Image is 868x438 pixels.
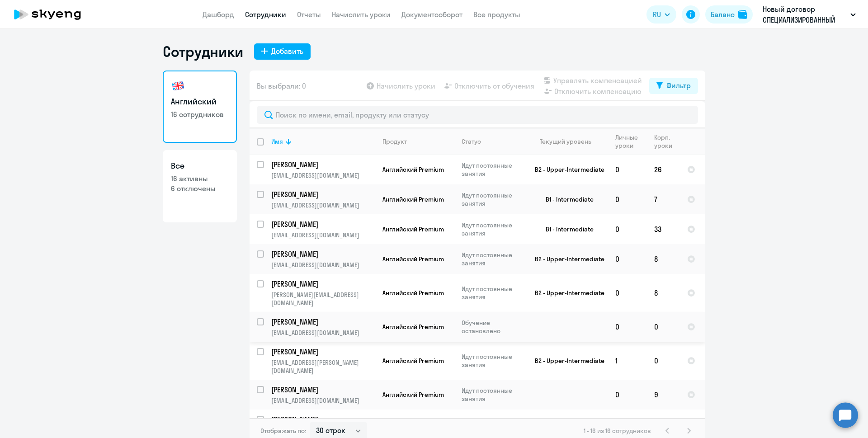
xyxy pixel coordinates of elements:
p: [PERSON_NAME] [271,317,373,327]
img: balance [738,10,747,19]
p: [EMAIL_ADDRESS][PERSON_NAME][DOMAIN_NAME] [271,358,375,375]
div: Личные уроки [615,133,646,150]
div: Баланс [711,9,735,20]
a: [PERSON_NAME] [271,160,375,170]
img: english [171,79,185,93]
a: [PERSON_NAME] [271,249,375,259]
div: Статус [462,137,524,146]
td: 8 [647,244,680,274]
div: Имя [271,137,375,146]
span: Английский Premium [382,195,444,203]
p: [EMAIL_ADDRESS][DOMAIN_NAME] [271,201,375,209]
a: Все продукты [473,10,520,19]
p: [EMAIL_ADDRESS][DOMAIN_NAME] [271,231,375,239]
a: Отчеты [297,10,321,19]
button: Балансbalance [705,5,753,24]
p: Идут постоянные занятия [462,161,524,178]
h3: Все [171,160,229,172]
span: Английский Premium [382,255,444,263]
p: Идут постоянные занятия [462,221,524,237]
a: Начислить уроки [332,10,391,19]
p: 16 активны [171,174,229,184]
td: 8 [647,274,680,312]
td: 26 [647,155,680,184]
td: 1 [608,342,647,380]
a: [PERSON_NAME] [271,385,375,395]
td: 0 [647,342,680,380]
p: [PERSON_NAME][EMAIL_ADDRESS][DOMAIN_NAME] [271,291,375,307]
td: B1 - Intermediate [524,184,608,214]
div: Добавить [271,46,303,57]
td: 7 [647,184,680,214]
a: [PERSON_NAME] [271,279,375,289]
td: B2 - Upper-Intermediate [524,244,608,274]
a: [PERSON_NAME] [271,414,375,424]
td: 0 [647,312,680,342]
h3: Английский [171,96,229,108]
span: 1 - 16 из 16 сотрудников [584,427,651,435]
td: 0 [608,244,647,274]
button: RU [646,5,676,24]
div: Текущий уровень [531,137,608,146]
p: [EMAIL_ADDRESS][DOMAIN_NAME] [271,261,375,269]
div: Продукт [382,137,454,146]
span: Английский Premium [382,323,444,331]
td: B2 - Upper-Intermediate [524,342,608,380]
td: 0 [608,184,647,214]
td: 9 [647,380,680,410]
td: B1 - Intermediate [524,214,608,244]
span: Английский Premium [382,165,444,174]
span: Английский Premium [382,289,444,297]
p: Новый договор СПЕЦИАЛИЗИРОВАННЫЙ ДЕПОЗИТАРИЙ ИНФИНИТУМ, СПЕЦИАЛИЗИРОВАННЫЙ ДЕПОЗИТАРИЙ ИНФИНИТУМ, АО [763,4,847,25]
p: Обучение остановлено [462,319,524,335]
div: Личные уроки [615,133,641,150]
div: Статус [462,137,481,146]
p: Идут постоянные занятия [462,191,524,207]
div: Корп. уроки [654,133,679,150]
p: Идут постоянные занятия [462,285,524,301]
div: Корп. уроки [654,133,674,150]
input: Поиск по имени, email, продукту или статусу [257,106,698,124]
div: Продукт [382,137,407,146]
span: Вы выбрали: 0 [257,80,306,91]
td: 0 [608,312,647,342]
h1: Сотрудники [163,42,243,61]
p: [PERSON_NAME] [271,219,373,229]
a: Документооборот [401,10,462,19]
p: [PERSON_NAME] [271,249,373,259]
p: [EMAIL_ADDRESS][DOMAIN_NAME] [271,329,375,337]
a: Сотрудники [245,10,286,19]
span: Английский Premium [382,391,444,399]
p: 16 сотрудников [171,109,229,119]
td: B2 - Upper-Intermediate [524,274,608,312]
p: 6 отключены [171,184,229,193]
a: [PERSON_NAME] [271,189,375,199]
button: Добавить [254,43,311,60]
td: 0 [608,214,647,244]
a: [PERSON_NAME] [271,317,375,327]
p: [PERSON_NAME] [271,385,373,395]
span: RU [653,9,661,20]
a: [PERSON_NAME] [271,219,375,229]
p: [PERSON_NAME] [271,189,373,199]
a: Дашборд [203,10,234,19]
p: [PERSON_NAME] [271,414,373,424]
td: 0 [608,155,647,184]
p: [EMAIL_ADDRESS][DOMAIN_NAME] [271,171,375,179]
a: Английский16 сотрудников [163,71,237,143]
td: 0 [608,274,647,312]
button: Новый договор СПЕЦИАЛИЗИРОВАННЫЙ ДЕПОЗИТАРИЙ ИНФИНИТУМ, СПЕЦИАЛИЗИРОВАННЫЙ ДЕПОЗИТАРИЙ ИНФИНИТУМ, АО [758,4,860,25]
p: [PERSON_NAME] [271,160,373,170]
p: [PERSON_NAME] [271,347,373,357]
p: [PERSON_NAME] [271,279,373,289]
a: Все16 активны6 отключены [163,150,237,222]
p: Идут постоянные занятия [462,353,524,369]
div: Имя [271,137,283,146]
p: [EMAIL_ADDRESS][DOMAIN_NAME] [271,396,375,405]
span: Английский Premium [382,357,444,365]
p: Идут постоянные занятия [462,251,524,267]
td: B2 - Upper-Intermediate [524,155,608,184]
p: Идут постоянные занятия [462,386,524,403]
span: Английский Premium [382,225,444,233]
